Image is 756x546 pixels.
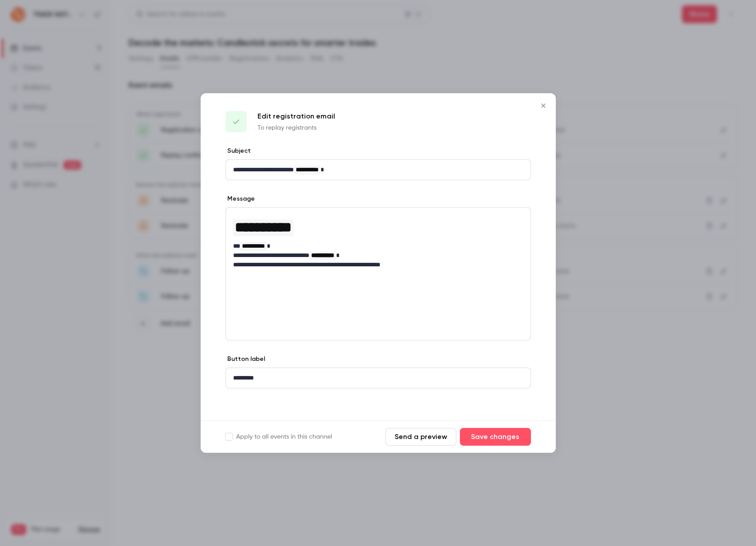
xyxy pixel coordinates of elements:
[226,368,530,388] div: editor
[385,428,456,446] button: Send a preview
[226,208,530,275] div: editor
[226,194,255,203] label: Message
[460,428,531,446] button: Save changes
[226,432,332,441] label: Apply to all events in this channel
[534,97,552,115] button: Close
[257,123,335,132] p: To replay registrants
[226,160,530,180] div: editor
[226,355,265,364] label: Button label
[257,111,335,122] p: Edit registration email
[226,146,251,155] label: Subject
